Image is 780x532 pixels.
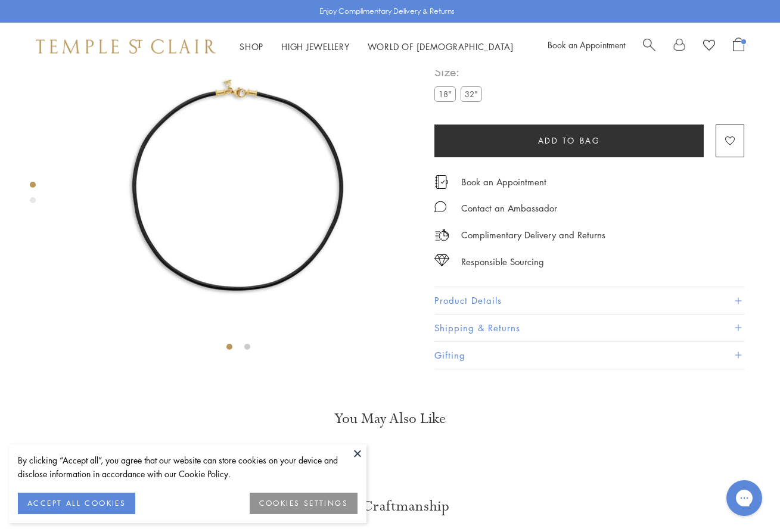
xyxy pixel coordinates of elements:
[240,41,263,52] a: ShopShop
[368,41,514,52] a: World of [DEMOGRAPHIC_DATA]World of [DEMOGRAPHIC_DATA]
[281,41,350,52] a: High JewelleryHigh Jewellery
[733,38,744,55] a: Open Shopping Bag
[434,125,704,157] button: Add to bag
[240,39,514,54] nav: Main navigation
[538,134,601,147] span: Add to bag
[434,175,449,189] img: icon_appointment.svg
[703,38,715,55] a: View Wishlist
[434,342,744,369] button: Gifting
[461,175,546,188] a: Book an Appointment
[548,39,625,51] a: Book an Appointment
[643,38,655,55] a: Search
[720,476,768,520] iframe: Gorgias live chat messenger
[434,315,744,341] button: Shipping & Returns
[434,201,446,213] img: MessageIcon-01_2.svg
[461,254,544,269] div: Responsible Sourcing
[434,62,487,82] span: Size:
[30,179,36,213] div: Product gallery navigation
[18,453,358,481] div: By clicking “Accept all”, you agree that our website can store cookies on your device and disclos...
[461,228,605,242] p: Complimentary Delivery and Returns
[434,228,449,242] img: icon_delivery.svg
[48,409,732,428] h3: You May Also Like
[434,287,744,314] button: Product Details
[434,86,456,101] label: 18"
[18,493,135,514] button: ACCEPT ALL COOKIES
[461,201,557,216] div: Contact an Ambassador
[250,493,358,514] button: COOKIES SETTINGS
[12,497,768,516] h3: Our Craftmanship
[461,86,482,101] label: 32"
[36,39,216,54] img: Temple St. Clair
[319,5,455,17] p: Enjoy Complimentary Delivery & Returns
[434,254,449,266] img: icon_sourcing.svg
